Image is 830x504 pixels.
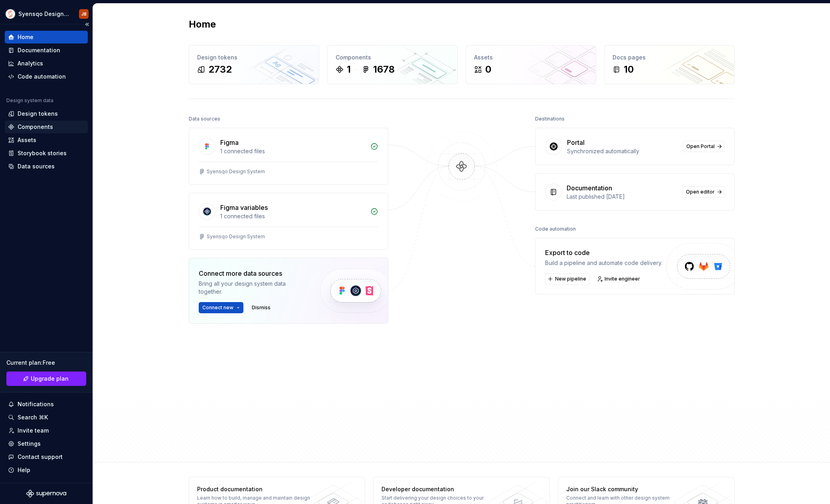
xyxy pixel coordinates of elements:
button: Dismiss [248,302,274,313]
div: Contact support [18,453,63,461]
div: Syensqo Design System [207,233,265,240]
a: Documentation [5,44,88,57]
a: Design tokens2732 [189,45,319,84]
div: 1678 [373,63,395,76]
div: Notifications [18,400,54,408]
div: Current plan : Free [6,359,86,367]
a: Storybook stories [5,147,88,160]
button: New pipeline [545,273,590,285]
div: Join our Slack community [566,485,682,493]
div: Design system data [6,97,53,104]
div: Documentation [18,46,60,54]
div: Docs pages [613,53,726,61]
a: Open editor [682,186,725,198]
button: Connect new [199,302,243,313]
button: Contact support [5,451,88,463]
div: Storybook stories [18,149,67,157]
a: Invite engineer [595,273,644,285]
div: Figma variables [220,203,268,212]
div: Search ⌘K [18,413,48,421]
button: Search ⌘K [5,411,88,424]
div: Code automation [535,223,576,235]
img: 28ba8d38-f12e-4f3c-8bc3-5f76758175dd.png [6,9,15,19]
div: Portal [567,138,585,147]
div: Design tokens [18,110,58,118]
a: Invite team [5,424,88,437]
div: Code automation [18,73,66,81]
a: Components11678 [327,45,458,84]
div: JB [81,11,87,17]
a: Assets [5,134,88,146]
a: Docs pages10 [604,45,735,84]
div: Data sources [18,162,55,170]
span: Open editor [686,189,715,195]
div: Assets [474,53,588,61]
div: 2732 [208,63,232,76]
a: Design tokens [5,107,88,120]
span: Connect new [202,304,233,311]
div: Analytics [18,59,43,67]
a: Components [5,121,88,133]
div: 10 [624,63,634,76]
span: Upgrade plan [31,375,69,383]
div: Syensqo Design system [18,10,69,18]
div: Bring all your design system data together. [199,280,306,296]
div: Components [18,123,53,131]
button: Notifications [5,398,88,411]
a: Settings [5,437,88,450]
a: Data sources [5,160,88,173]
div: 0 [485,63,491,76]
div: Developer documentation [381,485,498,493]
svg: Supernova Logo [26,490,66,498]
div: Syensqo Design System [207,168,265,175]
span: Dismiss [252,304,271,311]
div: Data sources [189,113,220,125]
a: Code automation [5,70,88,83]
h2: Home [189,18,216,31]
div: 1 [347,63,351,76]
div: Destinations [535,113,565,125]
div: Synchronized automatically [567,147,678,155]
button: Collapse sidebar [81,19,93,30]
a: Assets0 [466,45,596,84]
button: Syensqo Design systemJB [2,5,91,22]
span: New pipeline [555,276,586,282]
div: Help [18,466,30,474]
div: Export to code [545,248,662,257]
a: Analytics [5,57,88,70]
span: Invite engineer [605,276,640,282]
div: Assets [18,136,36,144]
div: Documentation [567,183,612,193]
button: Upgrade plan [6,372,86,386]
div: Settings [18,440,41,448]
a: Figma1 connected filesSyensqo Design System [189,128,388,185]
div: Components [336,53,449,61]
div: Design tokens [197,53,311,61]
button: Help [5,464,88,476]
div: Build a pipeline and automate code delivery. [545,259,662,267]
div: Invite team [18,427,49,435]
div: Connect more data sources [199,269,306,278]
div: Last published [DATE] [567,193,678,201]
span: Open Portal [686,143,715,150]
a: Open Portal [683,141,725,152]
a: Home [5,31,88,43]
a: Figma variables1 connected filesSyensqo Design System [189,193,388,250]
div: Figma [220,138,239,147]
div: 1 connected files [220,147,366,155]
div: Product documentation [197,485,313,493]
div: 1 connected files [220,212,366,220]
div: Home [18,33,34,41]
